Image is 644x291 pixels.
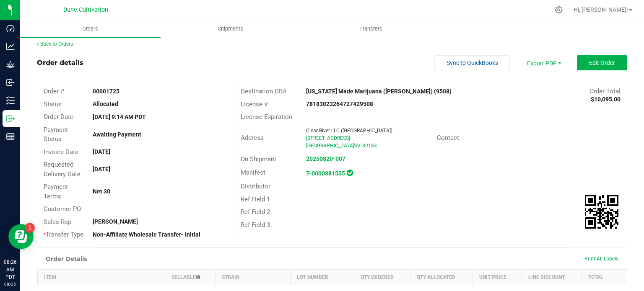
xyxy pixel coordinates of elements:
[4,281,16,287] p: 08/25
[6,24,15,33] inline-svg: Dashboard
[6,78,15,87] inline-svg: Inbound
[241,221,270,229] span: Ref Field 3
[577,55,627,70] button: Edit Order
[93,148,110,155] strong: [DATE]
[44,161,80,178] span: Requested Delivery Date
[8,224,34,249] iframe: Resource center
[37,58,83,68] div: Order details
[93,131,141,138] strong: Awaiting Payment
[93,231,200,238] strong: Non-Affiliate Wholesale Transfer- Initial
[348,25,394,33] span: Transfers
[584,256,618,262] span: Print All Labels
[93,218,138,225] strong: [PERSON_NAME]
[306,88,452,95] strong: [US_STATE] Made Marijuana ([PERSON_NAME]) (9508)
[6,96,15,105] inline-svg: Inventory
[25,223,35,233] iframe: Resource center unread badge
[241,155,276,163] span: On Shipment
[44,100,62,108] span: Status
[301,20,441,38] a: Transfers
[591,96,621,103] strong: $10,095.00
[306,100,373,107] strong: 78183023264727429508
[241,208,270,216] span: Ref Field 2
[241,196,270,203] span: Ref Field 1
[473,269,522,285] th: Unit Price
[6,132,15,141] inline-svg: Reports
[44,183,68,200] span: Payment Terms
[241,183,270,190] span: Distributor
[207,25,254,33] span: Shipments
[585,195,618,229] img: Scan me!
[6,42,15,51] inline-svg: Analytics
[44,88,64,95] span: Order #
[44,231,83,238] span: Transfer Type
[93,113,146,120] strong: [DATE] 9:14 AM PDT
[306,155,345,162] a: 20250820-007
[518,55,569,70] li: Export PDF
[306,170,345,177] a: T-0000881535
[241,100,268,108] span: License #
[306,128,392,134] span: Clear River LLC ([GEOGRAPHIC_DATA])
[38,269,165,285] th: Item
[589,88,621,95] span: Order Total
[434,55,510,70] button: Sync to QuickBooks
[306,135,350,141] span: [STREET_ADDRESS]
[93,100,118,107] strong: Allocated
[44,205,81,213] span: Customer PO
[44,126,68,143] span: Payment Status
[46,255,87,262] h1: Order Details
[241,88,287,95] span: Destination DBA
[582,269,627,285] th: Total
[410,269,473,285] th: Qty Allocated
[20,20,161,38] a: Orders
[522,269,582,285] th: Line Discount
[585,195,618,229] qrcode: 00001725
[362,143,377,149] span: 89183
[4,258,16,281] p: 08:26 AM PDT
[553,6,564,14] div: Manage settings
[63,6,108,13] span: Dune Cultivation
[44,218,71,226] span: Sales Rep
[93,166,110,173] strong: [DATE]
[437,134,459,142] span: Contact
[353,143,353,149] span: ,
[589,59,615,66] span: Edit Order
[216,269,291,285] th: Strain
[37,41,73,47] a: Back to Orders
[71,25,109,33] span: Orders
[291,269,354,285] th: Lot Number
[353,143,361,149] span: NV
[241,169,265,176] span: Manifest
[93,188,110,195] strong: Net 30
[161,20,301,38] a: Shipments
[241,134,264,142] span: Address
[165,269,215,285] th: Sellable
[93,88,119,95] strong: 00001725
[354,269,410,285] th: Qty Ordered
[241,113,292,121] span: License Expiration
[347,168,353,177] span: In Sync
[447,59,498,66] span: Sync to QuickBooks
[44,113,73,121] span: Order Date
[6,114,15,123] inline-svg: Outbound
[6,60,15,69] inline-svg: Grow
[44,148,78,156] span: Invoice Date
[574,6,628,13] span: Hi, [PERSON_NAME]!
[306,143,354,149] span: [GEOGRAPHIC_DATA]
